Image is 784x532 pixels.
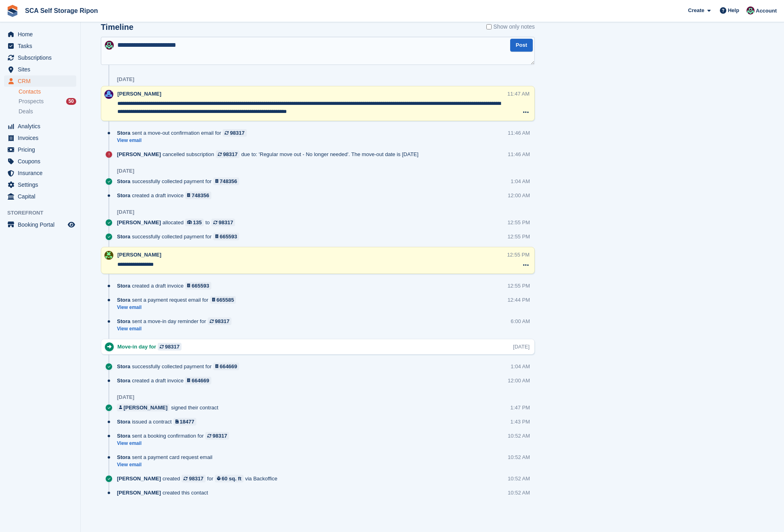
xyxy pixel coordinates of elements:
div: 12:55 PM [507,233,530,240]
div: [DATE] [117,394,134,401]
div: 748356 [192,192,209,199]
div: 11:47 AM [507,90,530,98]
div: 98317 [230,129,244,137]
div: 12:55 PM [507,282,530,290]
span: Stora [117,363,130,370]
div: successfully collected payment for [117,233,243,240]
div: 1:04 AM [511,363,530,370]
a: 98317 [216,150,240,158]
div: [DATE] [117,76,134,83]
span: Pricing [18,144,66,155]
a: View email [117,461,217,468]
div: sent a payment card request email [117,453,217,461]
div: created a draft invoice [117,192,215,199]
span: Deals [19,108,33,115]
a: menu [4,40,76,52]
span: Invoices [18,132,66,144]
span: Stora [117,317,130,325]
div: 11:46 AM [508,129,530,137]
div: successfully collected payment for [117,363,243,370]
a: menu [4,132,76,144]
div: 748356 [220,177,237,185]
img: Kelly Neesham [104,251,113,260]
div: [PERSON_NAME] [123,404,167,411]
div: sent a move-out confirmation email for [117,129,251,137]
div: 665593 [220,233,237,240]
span: Insurance [18,167,66,179]
div: created a draft invoice [117,377,215,384]
a: 98317 [158,343,181,350]
span: Create [688,6,704,15]
a: View email [117,440,233,447]
span: Stora [117,432,130,440]
span: [PERSON_NAME] [117,252,161,258]
a: menu [4,64,76,75]
a: 60 sq. ft [215,475,244,482]
span: [PERSON_NAME] [117,91,161,97]
div: sent a booking confirmation for [117,432,233,440]
a: 664669 [213,363,240,370]
label: Show only notes [486,23,535,31]
div: 12:44 PM [507,296,530,304]
div: [DATE] [513,343,530,350]
a: menu [4,219,76,230]
span: Tasks [18,40,66,52]
button: Post [510,39,533,52]
a: menu [4,167,76,179]
div: 98317 [213,432,227,440]
img: Sam Chapman [105,41,114,50]
span: [PERSON_NAME] [117,475,161,482]
div: 98317 [189,475,203,482]
span: Sites [18,64,66,75]
span: Settings [18,179,66,190]
span: Stora [117,129,130,137]
a: 135 [185,219,204,226]
a: 665593 [213,233,240,240]
a: 98317 [181,475,205,482]
span: [PERSON_NAME] [117,489,161,497]
div: [DATE] [117,168,134,174]
div: 1:43 PM [511,418,530,426]
a: menu [4,179,76,190]
div: 665593 [192,282,209,290]
a: 748356 [185,192,211,199]
span: [PERSON_NAME] [117,219,161,226]
div: 98317 [165,343,179,350]
span: Subscriptions [18,52,66,63]
span: CRM [18,75,66,87]
div: 10:52 AM [508,489,530,497]
a: 748356 [213,177,240,185]
a: menu [4,29,76,40]
a: 665585 [210,296,236,304]
a: menu [4,191,76,202]
div: allocated to [117,219,239,226]
div: 12:55 PM [507,219,530,226]
div: 12:55 PM [507,251,530,259]
span: Stora [117,233,130,240]
a: Deals [19,107,76,116]
a: Prospects 50 [19,97,76,106]
a: 98317 [223,129,246,137]
div: 60 sq. ft [222,475,242,482]
div: 664669 [220,363,237,370]
span: Stora [117,177,130,185]
div: created a draft invoice [117,282,215,290]
span: Prospects [19,98,44,105]
span: Stora [117,377,130,384]
div: 135 [193,219,202,226]
div: 98317 [215,317,229,325]
div: Move-in day for [117,343,186,350]
a: 98317 [211,219,235,226]
h2: Timeline [101,23,133,32]
div: [DATE] [117,209,134,215]
img: Sam Chapman [746,6,755,15]
a: View email [117,137,251,144]
a: 18477 [173,418,196,426]
input: Show only notes [486,23,492,31]
a: Preview store [67,220,76,229]
div: 10:52 AM [508,453,530,461]
span: Home [18,29,66,40]
div: sent a payment request email for [117,296,240,304]
a: menu [4,144,76,155]
span: Help [728,6,739,15]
